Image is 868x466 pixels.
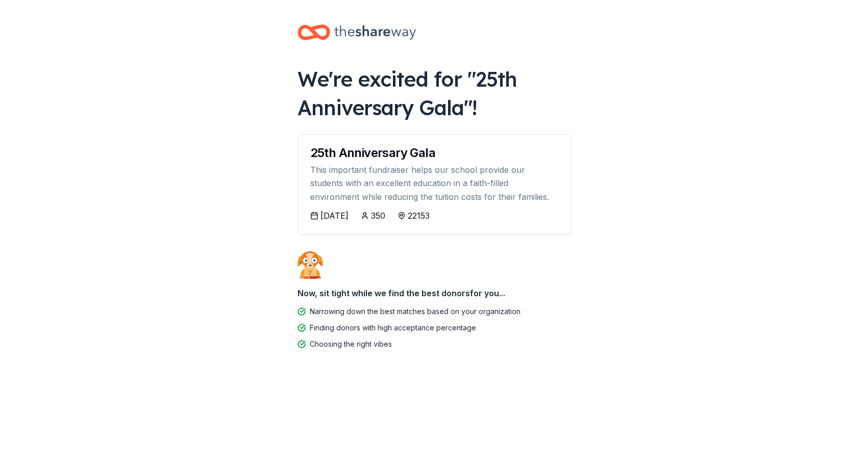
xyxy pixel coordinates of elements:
img: Dog waiting patiently [297,251,323,278]
div: [DATE] [320,210,349,222]
div: 25th Anniversary Gala [310,147,558,159]
div: Now, sit tight while we find the best donors for you... [297,283,571,303]
div: 22153 [408,210,430,222]
div: Finding donors with high acceptance percentage [310,322,476,334]
div: This important fundraiser helps our school provide our students with an excellent education in a ... [310,163,558,203]
div: Choosing the right vibes [310,338,392,350]
div: Narrowing down the best matches based on your organization [310,305,520,318]
div: 350 [371,210,385,222]
div: We're excited for " 25th Anniversary Gala "! [297,65,571,122]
